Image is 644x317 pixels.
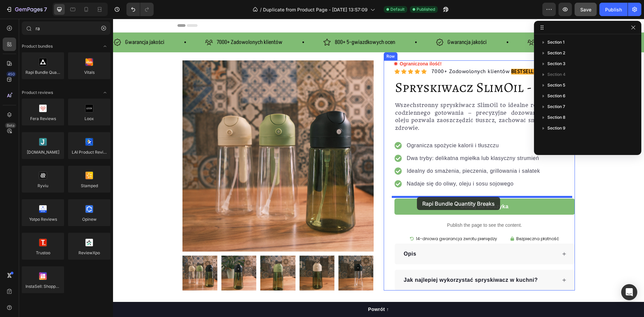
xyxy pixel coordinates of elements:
span: Save [580,7,591,12]
div: Beta [5,123,16,128]
div: Open Intercom Messenger [621,284,637,300]
iframe: Design area [113,19,644,317]
div: Undo/Redo [126,3,154,16]
p: 7 [44,5,47,13]
span: Section 9 [547,125,566,131]
span: Published [417,6,435,12]
button: Publish [599,3,628,16]
span: Duplicate from Product Page - [DATE] 13:57:09 [263,6,368,13]
span: Section 4 [547,71,566,78]
span: Product reviews [22,90,53,96]
span: Section 2 [547,50,565,56]
button: Save [575,3,597,16]
span: Section 8 [547,114,566,121]
span: Toggle open [100,87,110,98]
input: Search Shopify Apps [22,21,110,35]
span: Section 6 [547,93,566,99]
span: Section 3 [547,60,566,67]
div: Publish [605,6,622,13]
span: / [260,6,262,13]
span: Section 1 [547,39,565,46]
span: Product bundles [22,43,53,49]
button: 7 [3,3,50,16]
span: Default [390,6,405,12]
span: Toggle open [100,41,110,52]
span: Section 5 [547,82,565,89]
span: Section 7 [547,103,565,110]
div: 450 [6,71,16,77]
